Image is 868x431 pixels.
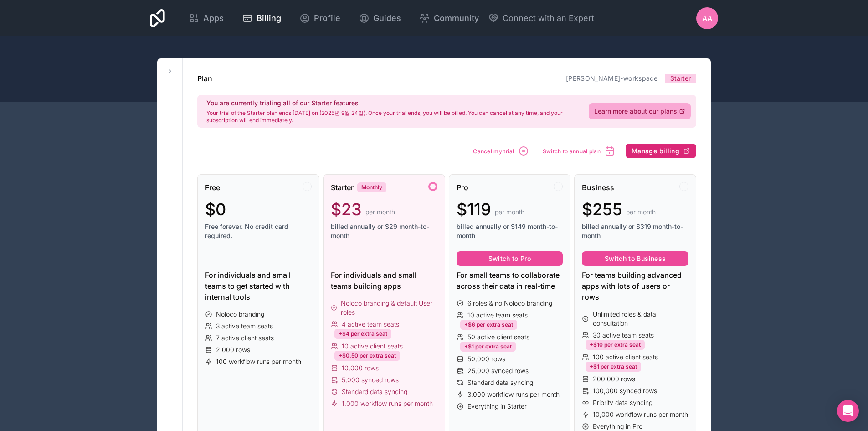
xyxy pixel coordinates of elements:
span: Starter [670,74,691,83]
span: billed annually or $29 month-to-month [331,222,437,240]
span: Community [434,12,479,25]
span: 25,000 synced rows [467,366,529,375]
a: Apps [181,8,231,28]
span: per month [626,208,656,217]
span: 100,000 synced rows [593,386,657,395]
span: Learn more about our plans [594,107,677,116]
div: +$0.50 per extra seat [334,351,400,361]
span: 6 roles & no Noloco branding [467,299,552,308]
button: Connect with an Expert [488,12,594,25]
div: For individuals and small teams to get started with internal tools [205,270,312,302]
h1: Plan [197,73,212,84]
span: Connect with an Expert [503,12,594,25]
a: Learn more about our plans [589,103,691,119]
div: Open Intercom Messenger [837,400,859,422]
span: 10 active team seats [467,311,528,320]
span: 10,000 workflow runs per month [593,410,688,419]
div: +$4 per extra seat [334,329,391,339]
span: Manage billing [632,147,679,155]
p: Your trial of the Starter plan ends [DATE] on (2025년 9월 24일). Once your trial ends, you will be b... [206,109,578,124]
button: Switch to Pro [457,251,563,266]
span: billed annually or $319 month-to-month [582,222,688,240]
span: per month [495,208,524,217]
a: Profile [292,8,348,28]
span: $255 [582,200,622,218]
div: +$6 per extra seat [460,320,517,330]
div: For small teams to collaborate across their data in real-time [457,270,563,291]
div: For teams building advanced apps with lots of users or rows [582,270,688,302]
span: 200,000 rows [593,374,635,384]
a: [PERSON_NAME]-workspace [566,74,657,82]
span: 7 active client seats [216,333,274,343]
span: Profile [314,12,340,25]
span: 5,000 synced rows [342,375,399,384]
span: Priority data syncing [593,398,652,407]
button: Cancel my trial [470,142,532,160]
span: 30 active team seats [593,331,654,340]
span: $23 [331,200,362,218]
span: 3,000 workflow runs per month [467,390,560,399]
div: For individuals and small teams building apps [331,270,437,291]
button: Switch to annual plan [539,142,618,160]
span: 10,000 rows [342,363,379,373]
span: Standard data syncing [342,387,407,396]
div: +$1 per extra seat [460,342,516,352]
span: billed annually or $149 month-to-month [457,222,563,240]
span: 50,000 rows [467,354,505,363]
span: Standard data syncing [467,378,533,387]
span: Unlimited roles & data consultation [593,310,688,328]
a: Community [412,8,486,28]
span: Pro [457,182,468,193]
span: 100 active client seats [593,353,658,362]
button: Switch to Business [582,251,688,266]
span: Billing [257,12,281,25]
span: 3 active team seats [216,322,273,331]
button: Manage billing [626,144,696,158]
span: 4 active team seats [342,320,399,329]
span: $0 [205,200,226,218]
span: Noloco branding & default User roles [341,299,437,317]
span: per month [365,208,395,217]
span: 2,000 rows [216,345,250,354]
span: 100 workflow runs per month [216,357,301,366]
span: 10 active client seats [342,342,403,351]
span: Guides [373,12,401,25]
span: Everything in Pro [593,422,642,431]
span: Free [205,182,220,193]
span: Cancel my trial [473,148,514,155]
div: +$10 per extra seat [586,340,645,350]
div: +$1 per extra seat [586,362,641,372]
span: AA [702,13,712,24]
span: Free forever. No credit card required. [205,222,312,240]
span: Apps [203,12,224,25]
div: Monthly [357,182,386,192]
a: Guides [351,8,408,28]
span: Everything in Starter [467,402,527,411]
span: Noloco branding [216,310,264,319]
span: $119 [457,200,491,218]
span: Starter [331,182,354,193]
span: Business [582,182,614,193]
a: Billing [235,8,288,28]
span: Switch to annual plan [543,148,601,155]
span: 50 active client seats [467,332,529,342]
h2: You are currently trialing all of our Starter features [206,99,578,108]
span: 1,000 workflow runs per month [342,399,433,408]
